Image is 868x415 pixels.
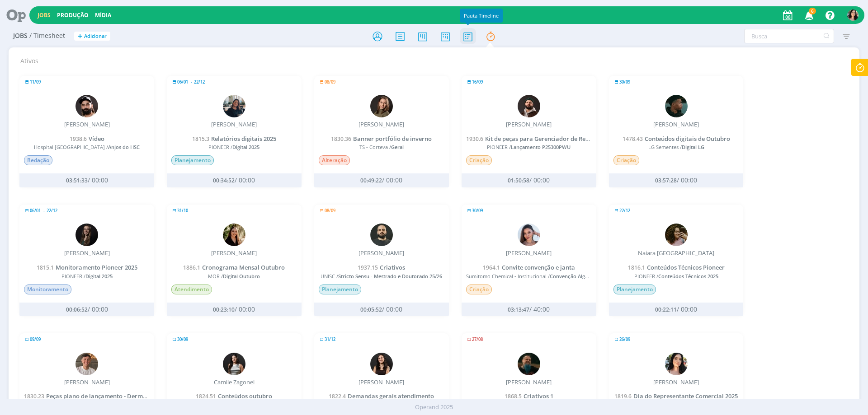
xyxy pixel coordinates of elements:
[665,224,688,246] img: N
[24,144,150,150] span: Hospital [GEOGRAPHIC_DATA] /
[472,337,483,341] span: 27/08
[211,135,276,143] span: Relatórios digitais 2025
[809,8,816,14] span: 6
[75,95,98,117] img: B
[391,144,404,150] span: Geral
[29,32,65,40] span: / Timesheet
[211,250,257,257] div: [PERSON_NAME]
[171,284,212,294] span: Atendimento
[64,250,110,257] div: [PERSON_NAME]
[633,177,719,184] div: / 00:00
[54,12,91,19] button: Produção
[628,264,645,271] span: 1816.1
[24,284,71,294] span: Monitoramento
[64,121,110,128] div: [PERSON_NAME]
[46,392,175,400] span: Peças plano de lançamento - Dermacor Power
[665,353,688,375] img: T
[319,144,444,150] span: TS - Corteva /
[370,224,393,246] img: P
[614,392,632,400] span: 1819.6
[329,392,346,400] span: 1822.4
[30,337,41,341] span: 09/09
[325,337,335,341] span: 31/12
[30,209,41,213] span: 06/01
[78,32,82,41] span: +
[95,11,111,19] a: Mídia
[358,264,378,271] span: 1937.15
[518,353,540,375] img: M
[20,51,855,65] h2: Ativos
[191,80,192,84] span: -
[183,263,285,271] a: 1886.1Cronograma Mensal Outubro
[847,7,859,23] button: T
[483,263,575,271] a: 1964.1Convite convenção e janta
[466,155,492,165] span: Criação
[508,306,529,313] span: 03:13:47
[505,392,553,400] a: 1868.5Criativos 1
[655,177,677,184] span: 03:57:28
[647,263,725,271] span: Conteúdos Técnicos Pioneer
[89,135,104,143] span: Vídeo
[380,263,405,271] span: Criativos
[511,144,571,150] span: Lançamento P25300PWU
[359,379,404,386] div: [PERSON_NAME]
[38,11,51,19] a: Jobs
[64,379,110,386] div: [PERSON_NAME]
[339,306,424,313] div: / 00:00
[483,264,500,271] span: 1964.1
[466,135,609,143] a: 1930.6Kit de peças para Gerenciador de Resultados
[508,177,529,184] span: 01:50:58
[613,284,656,294] span: Planejamento
[177,209,188,213] span: 31/10
[319,284,361,294] span: Planejamento
[353,135,432,143] span: Banner portfólio de inverno
[232,144,259,150] span: Digital 2025
[460,9,503,23] div: Pauta Timeline
[485,135,609,143] span: Kit de peças para Gerenciador de Resultados
[325,209,335,213] span: 08/09
[191,177,277,184] div: / 00:00
[633,392,738,400] span: Dia do Representante Comercial 2025
[655,306,677,313] span: 00:22:11
[505,392,522,400] span: 1868.5
[638,250,714,257] div: Naiara [GEOGRAPHIC_DATA]
[37,264,54,271] span: 1815.1
[202,263,285,271] span: Cronograma Mensal Outubro
[633,306,719,313] div: / 00:00
[799,7,818,23] button: 6
[56,263,137,271] span: Monitoramento Pioneer 2025
[24,392,44,400] span: 1830.23
[57,11,89,19] a: Produção
[360,177,382,184] span: 00:49:22
[329,392,434,400] a: 1822.4Demandas gerais atendimento
[192,135,209,143] span: 1815.3
[613,144,739,150] span: LG Sementes /
[506,379,552,386] div: [PERSON_NAME]
[191,306,277,313] div: / 00:00
[613,273,739,279] span: PIONEER /
[70,135,87,143] span: 1938.6
[171,155,214,165] span: Planejamento
[84,33,107,39] span: Adicionar
[466,273,592,279] span: Sumitomo Chemical - Institucional /
[472,80,483,84] span: 16/09
[171,273,297,279] span: MOR /
[339,177,424,184] div: / 00:00
[338,273,442,280] span: Stricto Sensu - Mestrado e Doutorado 25/26
[847,9,859,21] img: T
[653,121,699,128] div: [PERSON_NAME]
[183,264,200,271] span: 1886.1
[744,29,834,43] input: Busca
[645,135,730,143] span: Conteúdos digitais de Outubro
[214,379,255,386] div: Camile Zagonel
[619,209,630,213] span: 22/12
[75,224,98,246] img: N
[359,250,404,257] div: [PERSON_NAME]
[358,263,405,271] a: 1937.15Criativos
[223,273,260,280] span: Digital Outubro
[623,135,643,143] span: 1478.43
[502,263,575,271] span: Convite convenção e janta
[486,177,571,184] div: / 00:00
[506,250,552,257] div: [PERSON_NAME]
[619,337,630,341] span: 26/09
